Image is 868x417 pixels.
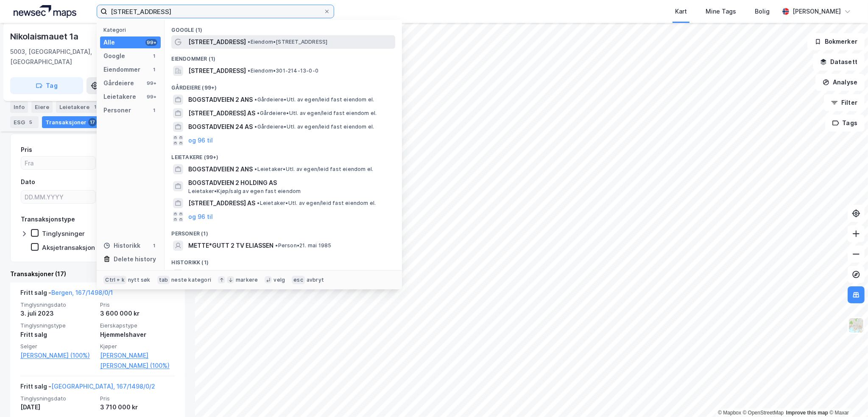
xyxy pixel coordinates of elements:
[275,242,331,249] span: Person • 21. mai 1985
[151,242,157,249] div: 1
[114,254,156,264] div: Delete history
[826,376,868,417] iframe: Chat Widget
[100,350,175,371] a: [PERSON_NAME] [PERSON_NAME] (100%)
[813,53,865,70] button: Datasett
[292,276,305,284] div: esc
[257,110,260,116] span: •
[31,101,53,113] div: Eiere
[145,80,157,87] div: 99+
[188,95,253,105] span: BOGSTADVEIEN 2 ANS
[145,93,157,100] div: 99+
[103,105,131,115] div: Personer
[248,67,250,74] span: •
[188,269,246,280] span: [STREET_ADDRESS]
[20,350,95,361] a: [PERSON_NAME] (100%)
[188,108,255,118] span: [STREET_ADDRESS] AS
[20,330,95,340] div: Fritt salg
[91,103,100,111] div: 1
[188,241,274,251] span: METTE*GUTT 2 TV ELIASSEN
[151,53,157,59] div: 1
[793,6,841,17] div: [PERSON_NAME]
[254,166,257,172] span: •
[275,242,278,249] span: •
[10,269,185,279] div: Transaksjoner (17)
[188,178,392,188] span: BOGSTADVEIEN 2 HOLDING AS
[165,252,402,268] div: Historikk (1)
[21,177,35,187] div: Dato
[107,5,324,18] input: Søk på adresse, matrikkel, gårdeiere, leietakere eller personer
[165,224,402,239] div: Personer (1)
[188,212,213,222] button: og 96 til
[188,135,213,146] button: og 96 til
[165,147,402,162] div: Leietakere (99+)
[171,277,211,283] div: neste kategori
[848,317,864,333] img: Z
[248,39,250,45] span: •
[56,101,103,113] div: Leietakere
[20,402,95,412] div: [DATE]
[815,74,865,91] button: Analyse
[274,277,285,283] div: velg
[10,116,39,128] div: ESG
[254,96,374,103] span: Gårdeiere • Utl. av egen/leid fast eiendom el.
[236,277,258,283] div: markere
[51,383,155,390] a: [GEOGRAPHIC_DATA], 167/1498/0/2
[807,33,865,50] button: Bokmerker
[248,39,327,45] span: Eiendom • [STREET_ADDRESS]
[20,395,95,402] span: Tinglysningsdato
[257,200,376,207] span: Leietaker • Utl. av egen/leid fast eiendom el.
[20,301,95,308] span: Tinglysningsdato
[824,94,865,111] button: Filter
[103,27,161,33] div: Kategori
[27,118,35,126] div: 5
[254,96,257,103] span: •
[100,343,175,350] span: Kjøper
[254,123,257,130] span: •
[103,241,140,251] div: Historikk
[21,157,95,169] input: Fra
[10,77,83,94] button: Tag
[20,308,95,319] div: 3. juli 2023
[100,308,175,319] div: 3 600 000 kr
[188,66,246,76] span: [STREET_ADDRESS]
[254,123,374,130] span: Gårdeiere • Utl. av egen/leid fast eiendom el.
[103,276,126,284] div: Ctrl + k
[755,6,770,17] div: Bolig
[786,410,828,416] a: Improve this map
[826,376,868,417] div: Kontrollprogram for chat
[145,39,157,46] div: 99+
[675,6,687,17] div: Kart
[42,229,85,238] div: Tinglysninger
[100,395,175,402] span: Pris
[151,66,157,73] div: 1
[103,92,136,102] div: Leietakere
[42,116,100,128] div: Transaksjoner
[103,78,134,88] div: Gårdeiere
[157,276,170,284] div: tab
[188,164,253,174] span: BOGSTADVEIEN 2 ANS
[188,198,255,208] span: [STREET_ADDRESS] AS
[10,47,116,67] div: 5003, [GEOGRAPHIC_DATA], [GEOGRAPHIC_DATA]
[51,289,113,296] a: Bergen, 167/1498/0/1
[10,30,80,43] div: Nikolaismauet 1a
[21,190,95,203] input: DD.MM.YYYY
[307,277,324,283] div: avbryt
[20,381,155,395] div: Fritt salg -
[165,49,402,64] div: Eiendommer (1)
[254,166,373,173] span: Leietaker • Utl. av egen/leid fast eiendom el.
[103,37,115,48] div: Alle
[825,115,865,132] button: Tags
[706,6,736,17] div: Mine Tags
[14,5,76,18] img: logo.a4113a55bc3d86da70a041830d287a7e.svg
[20,343,95,350] span: Selger
[188,122,253,132] span: BOGSTADVEIEN 24 AS
[100,402,175,412] div: 3 710 000 kr
[100,322,175,329] span: Eierskapstype
[100,301,175,308] span: Pris
[21,214,75,224] div: Transaksjonstype
[743,410,784,416] a: OpenStreetMap
[42,243,95,252] div: Aksjetransaksjon
[165,20,402,35] div: Google (1)
[128,277,151,283] div: nytt søk
[718,410,741,416] a: Mapbox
